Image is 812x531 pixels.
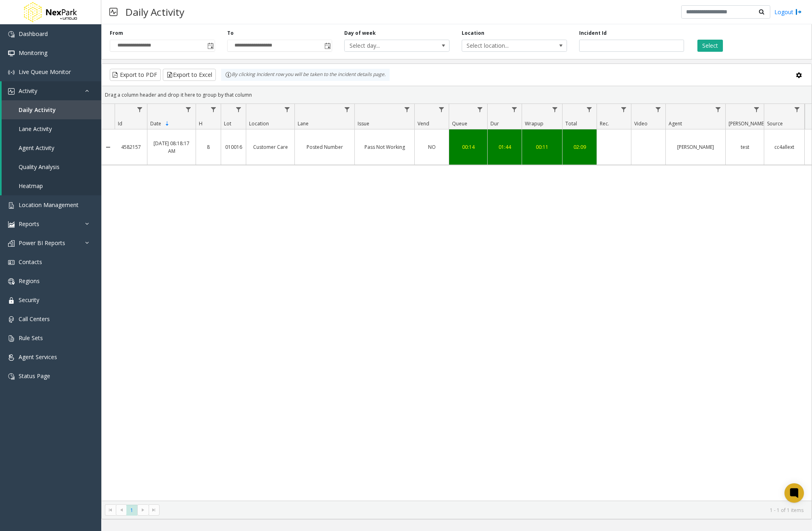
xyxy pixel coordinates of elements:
[8,88,15,95] img: 'icon'
[767,120,783,127] span: Source
[19,125,52,133] span: Lane Activity
[774,8,802,16] a: Logout
[206,40,215,51] span: Toggle popup
[19,49,47,57] span: Monitoring
[110,69,161,81] button: Export to PDF
[295,141,354,153] a: Posted Number
[524,143,560,151] div: 00:11
[298,120,309,127] span: Lane
[8,50,15,57] img: 'icon'
[150,120,161,127] span: Date
[697,40,723,52] button: Select
[19,30,48,38] span: Dashboard
[415,141,449,153] a: NO
[19,239,65,247] span: Power BI Reports
[344,30,376,37] label: Day of week
[19,87,37,95] span: Activity
[19,372,50,380] span: Status Page
[713,104,724,115] a: Agent Filter Menu
[8,259,15,266] img: 'icon'
[8,240,15,247] img: 'icon'
[121,2,188,22] h3: Daily Activity
[199,120,202,127] span: H
[183,104,194,115] a: Date Filter Menu
[726,141,764,153] a: test
[282,104,293,115] a: Location Filter Menu
[795,8,802,16] img: logout
[8,354,15,361] img: 'icon'
[8,373,15,380] img: 'icon'
[8,335,15,342] img: 'icon'
[246,141,294,153] a: Customer Care
[19,201,79,209] span: Location Management
[208,104,219,115] a: H Filter Menu
[109,2,117,22] img: pageIcon
[2,119,101,138] a: Lane Activity
[436,104,447,115] a: Vend Filter Menu
[227,30,234,37] label: To
[19,163,60,171] span: Quality Analysis
[764,141,804,153] a: cc4allext
[19,334,43,342] span: Rule Sets
[428,144,436,150] span: NO
[579,30,607,37] label: Incident Id
[565,143,595,151] div: 02:09
[475,104,486,115] a: Queue Filter Menu
[134,104,145,115] a: Id Filter Menu
[666,141,725,153] a: [PERSON_NAME]
[19,182,43,190] span: Heatmap
[19,144,54,152] span: Agent Activity
[19,277,40,285] span: Regions
[8,297,15,304] img: 'icon'
[490,143,520,151] div: 01:44
[345,40,428,51] span: Select day...
[102,126,115,168] a: Collapse Details
[2,138,101,157] a: Agent Activity
[19,353,57,361] span: Agent Services
[2,81,101,100] a: Activity
[462,40,546,51] span: Select location...
[118,120,122,127] span: Id
[522,141,562,153] a: 00:11
[751,104,762,115] a: Parker Filter Menu
[565,120,577,127] span: Total
[233,104,244,115] a: Lot Filter Menu
[550,104,561,115] a: Wrapup Filter Menu
[102,104,812,501] div: Data table
[110,30,123,37] label: From
[509,104,520,115] a: Dur Filter Menu
[584,104,595,115] a: Total Filter Menu
[8,221,15,228] img: 'icon'
[323,40,332,51] span: Toggle popup
[451,143,485,151] div: 00:14
[221,141,246,153] a: 010016
[342,104,353,115] a: Lane Filter Menu
[221,69,390,81] div: By clicking Incident row you will be taken to the incident details page.
[19,296,39,304] span: Security
[490,120,499,127] span: Dur
[488,141,522,153] a: 01:44
[355,141,414,153] a: Pass Not Working
[19,68,71,76] span: Live Queue Monitor
[224,120,231,127] span: Lot
[600,120,609,127] span: Rec.
[8,69,15,76] img: 'icon'
[462,30,484,37] label: Location
[147,138,196,157] a: [DATE] 08:18:17 AM
[225,72,232,78] img: infoIcon.svg
[525,120,543,127] span: Wrapup
[163,69,216,81] button: Export to Excel
[164,121,170,127] span: Sortable
[358,120,369,127] span: Issue
[19,106,56,114] span: Daily Activity
[653,104,664,115] a: Video Filter Menu
[402,104,413,115] a: Issue Filter Menu
[8,202,15,209] img: 'icon'
[618,104,629,115] a: Rec. Filter Menu
[19,315,50,323] span: Call Centers
[452,120,467,127] span: Queue
[2,157,101,176] a: Quality Analysis
[669,120,682,127] span: Agent
[563,141,597,153] a: 02:09
[249,120,269,127] span: Location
